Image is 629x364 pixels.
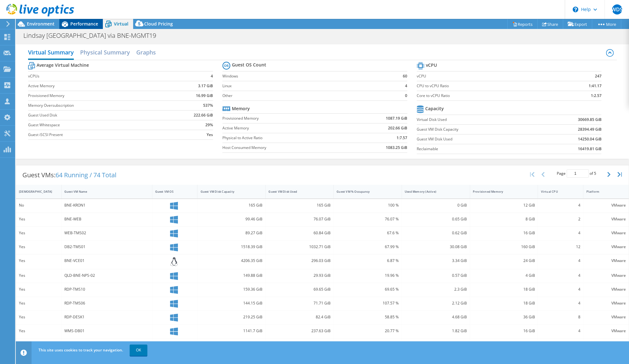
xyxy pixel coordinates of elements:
[268,243,331,250] div: 1032.71 GiB
[337,314,399,321] div: 58.85 %
[405,257,467,264] div: 3.34 GiB
[64,327,149,334] div: WMS-DB01
[405,243,467,250] div: 30.08 GiB
[196,93,213,99] b: 16.99 GiB
[200,286,262,293] div: 159.36 GiB
[200,300,262,307] div: 144.15 GiB
[405,93,407,99] b: 0
[200,257,262,264] div: 4206.35 GiB
[222,135,349,141] label: Physical to Active Ratio
[28,46,74,60] h2: Virtual Summary
[200,190,255,194] div: Guest VM Disk Capacity
[64,272,149,279] div: QLD-BNE-NPS-02
[541,327,580,334] div: 4
[268,272,331,279] div: 29.93 GiB
[28,73,168,79] label: vCPUs
[586,272,626,279] div: VMware
[595,73,601,79] b: 247
[591,93,601,99] b: 1:2.57
[563,19,592,29] a: Export
[473,300,535,307] div: 18 GiB
[19,327,58,334] div: Yes
[586,327,626,334] div: VMware
[19,286,58,293] div: Yes
[211,73,213,79] b: 4
[541,243,580,250] div: 12
[19,257,58,264] div: Yes
[405,83,407,89] b: 4
[586,257,626,264] div: VMware
[417,117,538,123] label: Virtual Disk Used
[19,314,58,321] div: Yes
[417,146,538,152] label: Reclaimable
[473,272,535,279] div: 4 GiB
[200,243,262,250] div: 1518.39 GiB
[473,190,527,194] div: Provisioned Memory
[405,286,467,293] div: 2.3 GiB
[268,202,331,209] div: 165 GiB
[386,145,407,151] b: 1083.25 GiB
[268,230,331,236] div: 60.84 GiB
[198,83,213,89] b: 3.17 GiB
[37,62,89,68] b: Average Virtual Machine
[136,46,156,59] h2: Graphs
[205,122,213,128] b: 29%
[19,300,58,307] div: Yes
[114,21,128,27] span: Virtual
[425,105,444,112] b: Capacity
[473,327,535,334] div: 16 GiB
[541,286,580,293] div: 4
[586,300,626,307] div: VMware
[567,169,589,178] input: jump to page
[405,272,467,279] div: 0.57 GiB
[232,105,250,112] b: Memory
[64,257,149,264] div: BNE-VCE01
[426,62,437,68] b: vCPU
[64,216,149,223] div: BNE-WEB
[28,102,168,109] label: Memory Oversubscription
[541,216,580,223] div: 2
[200,314,262,321] div: 219.25 GiB
[222,83,390,89] label: Linux
[268,190,323,194] div: Guest VM Disk Used
[405,216,467,223] div: 0.65 GiB
[337,243,399,250] div: 67.99 %
[586,230,626,236] div: VMware
[19,230,58,236] div: Yes
[541,257,580,264] div: 4
[537,19,563,29] a: Share
[268,216,331,223] div: 76.07 GiB
[586,243,626,250] div: VMware
[337,272,399,279] div: 19.96 %
[19,272,58,279] div: Yes
[588,83,601,89] b: 1:41.17
[64,286,149,293] div: RDP-TMS10
[586,314,626,321] div: VMware
[417,83,553,89] label: CPU to vCPU Ratio
[200,202,262,209] div: 165 GiB
[541,300,580,307] div: 4
[268,314,331,321] div: 82.4 GiB
[28,112,168,118] label: Guest Used Disk
[80,46,130,59] h2: Physical Summary
[403,73,407,79] b: 60
[222,145,349,151] label: Host Consumed Memory
[388,125,407,131] b: 202.66 GiB
[144,21,173,27] span: Cloud Pricing
[337,286,399,293] div: 69.65 %
[64,300,149,307] div: RDP-TMS06
[405,314,467,321] div: 4.68 GiB
[27,21,55,27] span: Environment
[232,62,266,68] b: Guest OS Count
[28,93,168,99] label: Provisioned Memory
[64,190,142,194] div: Guest VM Name
[337,257,399,264] div: 6.87 %
[417,73,553,79] label: vCPU
[586,216,626,223] div: VMware
[222,73,390,79] label: Windows
[203,102,213,109] b: 537%
[417,93,553,99] label: Core to vCPU Ratio
[64,202,149,209] div: BNE-KRON1
[473,314,535,321] div: 36 GiB
[200,230,262,236] div: 89.27 GiB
